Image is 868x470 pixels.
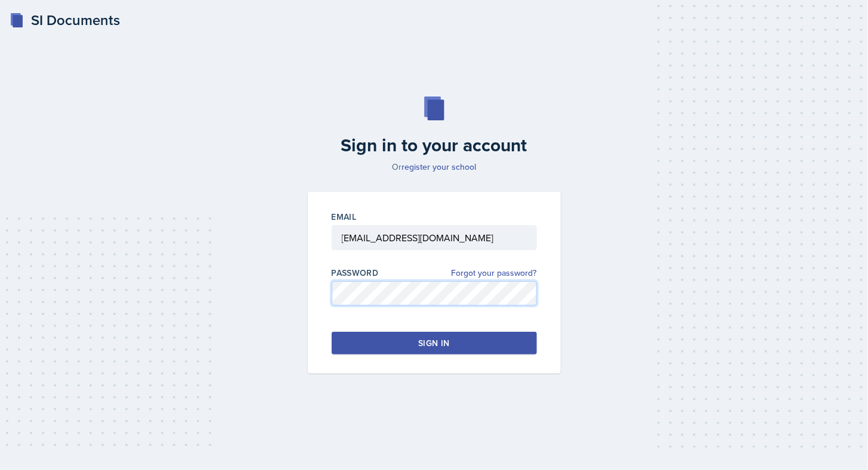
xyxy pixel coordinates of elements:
[418,337,449,349] div: Sign in
[452,267,537,279] a: Forgot your password?
[332,267,379,279] label: Password
[10,10,120,31] a: SI Documents
[401,161,476,173] a: register your school
[332,225,537,250] input: Email
[301,161,568,173] p: Or
[332,211,357,223] label: Email
[301,135,568,156] h2: Sign in to your account
[332,332,537,354] button: Sign in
